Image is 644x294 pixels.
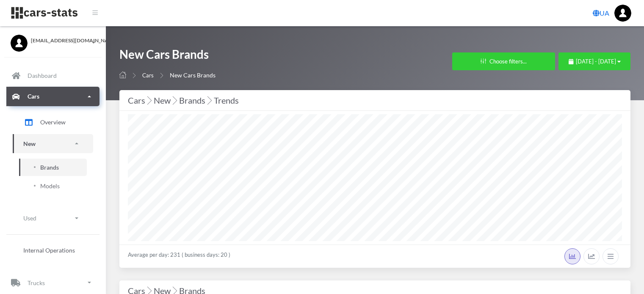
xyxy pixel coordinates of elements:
img: ... [614,5,631,22]
div: Cars New Brands Trends [128,93,622,107]
a: Brands [19,159,87,176]
a: Overview [13,112,93,133]
button: [DATE] - [DATE] [558,52,630,70]
a: Cars [6,87,100,106]
span: [EMAIL_ADDRESS][DOMAIN_NAME] [31,37,95,44]
button: Choose filters... [452,52,555,70]
a: Cars [142,72,154,79]
span: Models [40,181,60,190]
a: [EMAIL_ADDRESS][DOMAIN_NAME] [11,35,95,44]
span: New Cars Brands [170,71,216,79]
a: Used [13,209,93,228]
a: Dashboard [6,66,100,85]
div: Average per day: 231 ( business days: 20 ) [119,245,630,268]
a: Internal Operations [13,242,93,259]
a: Trucks [6,273,100,292]
p: Cars [28,91,39,102]
span: [DATE] - [DATE] [576,58,616,65]
span: Brands [40,163,59,172]
img: navbar brand [11,6,78,19]
p: Used [23,213,36,223]
span: Internal Operations [23,246,75,255]
span: Overview [40,118,66,126]
h1: New Cars Brands [119,47,216,66]
a: Models [19,177,87,195]
a: UA [589,5,613,22]
p: Trucks [28,278,45,288]
a: New [13,134,93,153]
p: New [23,138,36,149]
p: Dashboard [28,70,57,81]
